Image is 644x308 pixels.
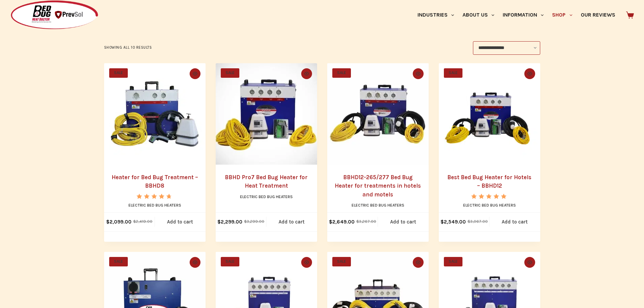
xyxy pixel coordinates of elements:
span: SALE [332,257,351,266]
a: Add to cart: “Best Bed Bug Heater for Hotels - BBHD12” [490,213,540,231]
a: Best Bed Bug Heater for Hotels - BBHD12 [439,63,540,165]
span: $ [329,219,332,225]
button: Quick view toggle [190,257,200,268]
span: SALE [332,68,351,78]
span: $ [133,219,136,224]
button: Quick view toggle [190,68,200,79]
a: Best Bed Bug Heater for Hotels – BBHD12 [447,174,531,189]
a: BBHD12-265/277 Bed Bug Heater for treatments in hotels and motels [327,63,429,165]
a: Add to cart: “BBHD12-265/277 Bed Bug Heater for treatments in hotels and motels” [378,213,429,231]
span: $ [356,219,359,224]
button: Quick view toggle [413,68,424,79]
button: Quick view toggle [524,257,535,268]
button: Quick view toggle [301,68,312,79]
button: Open LiveChat chat widget [5,3,26,23]
button: Quick view toggle [524,68,535,79]
bdi: 3,067.00 [468,219,488,224]
a: Heater for Bed Bug Treatment - BBHD8 [104,63,206,165]
select: Shop order [473,41,540,55]
button: Quick view toggle [413,257,424,268]
bdi: 2,419.00 [133,219,152,224]
span: $ [106,219,110,225]
a: BBHD Pro7 Bed Bug Heater for Heat Treatment [225,174,308,189]
bdi: 2,099.00 [106,219,132,225]
span: SALE [444,257,462,266]
p: Showing all 10 results [104,45,152,51]
a: BBHD Pro7 Bed Bug Heater for Heat Treatment [216,63,317,165]
div: Rated 5.00 out of 5 [471,194,507,199]
a: Electric Bed Bug Heaters [128,203,181,208]
a: Add to cart: “BBHD Pro7 Bed Bug Heater for Heat Treatment” [266,213,317,231]
span: SALE [444,68,462,78]
span: SALE [109,257,128,266]
span: $ [468,219,470,224]
bdi: 3,267.00 [356,219,376,224]
bdi: 3,299.00 [244,219,264,224]
span: SALE [221,68,239,78]
span: $ [440,219,444,225]
span: $ [217,219,221,225]
span: $ [244,219,247,224]
a: Electric Bed Bug Heaters [352,203,404,208]
span: Rated out of 5 [471,194,507,214]
bdi: 2,649.00 [329,219,355,225]
div: Rated 4.67 out of 5 [137,194,173,199]
a: Electric Bed Bug Heaters [463,203,516,208]
a: Add to cart: “Heater for Bed Bug Treatment - BBHD8” [155,213,206,231]
span: SALE [109,68,128,78]
a: Heater for Bed Bug Treatment – BBHD8 [112,174,198,189]
button: Quick view toggle [301,257,312,268]
a: Electric Bed Bug Heaters [240,194,293,199]
span: SALE [221,257,239,266]
span: Rated out of 5 [137,194,170,214]
bdi: 2,299.00 [217,219,242,225]
bdi: 2,549.00 [440,219,466,225]
a: BBHD12-265/277 Bed Bug Heater for treatments in hotels and motels [335,174,421,198]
